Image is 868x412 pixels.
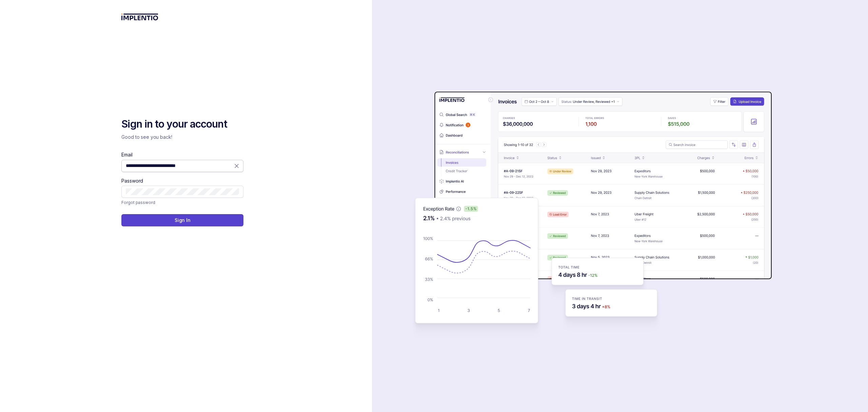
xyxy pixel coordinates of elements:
label: Email [121,151,132,158]
p: Good to see you back! [121,134,243,141]
img: logo [121,14,158,20]
button: Sign In [121,214,243,226]
h2: Sign in to your account [121,117,243,131]
img: signin-background.svg [391,70,774,342]
a: Link Forgot password [121,199,155,206]
p: Forgot password [121,199,155,206]
p: Sign In [175,217,191,224]
label: Password [121,177,143,184]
